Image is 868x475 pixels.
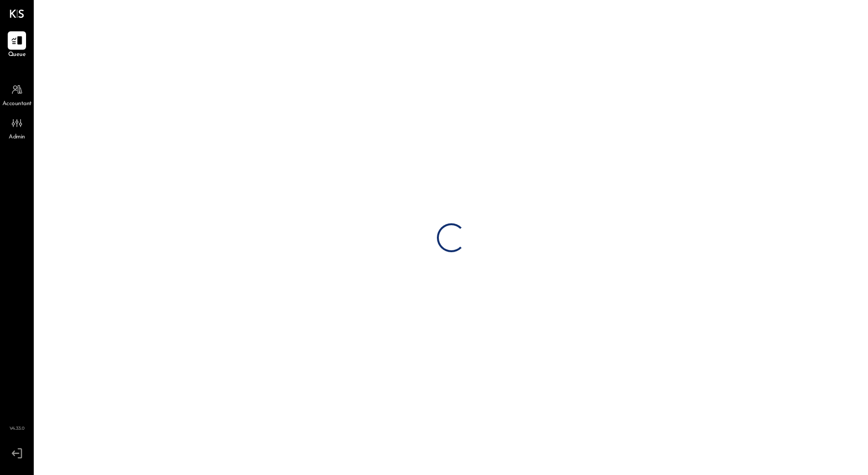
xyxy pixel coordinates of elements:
a: Admin [0,114,33,142]
a: Accountant [0,81,33,109]
a: Queue [0,31,33,59]
span: Queue [8,51,26,59]
span: Admin [9,133,25,142]
span: Accountant [2,100,32,109]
